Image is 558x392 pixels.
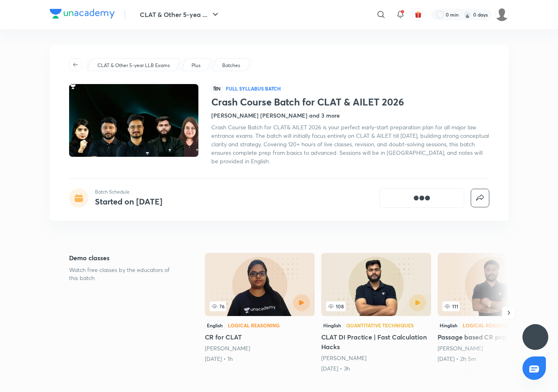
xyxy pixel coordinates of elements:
[321,253,431,373] a: CLAT DI Practice | Fast Calculation Hacks
[95,188,162,196] p: Batch Schedule
[438,253,547,363] a: 111HinglishLogical ReasoningPassage based CR practice + DCS[PERSON_NAME][DATE] • 2h 5m
[321,354,366,362] a: [PERSON_NAME]
[326,301,345,311] span: 108
[438,344,483,352] a: [PERSON_NAME]
[205,344,250,352] a: [PERSON_NAME]
[210,301,226,311] span: 76
[412,8,425,21] button: avatar
[321,365,431,373] div: 23rd Aug • 3h
[346,323,414,328] div: Quantitative Techniques
[205,344,315,352] div: Kriti Singh
[69,266,179,282] p: Watch free classes by the educators of this batch
[97,62,170,69] p: CLAT & Other 5-year LLB Exams
[69,253,179,263] h5: Demo classes
[96,62,171,69] a: CLAT & Other 5-year LLB Exams
[226,85,281,92] p: Full Syllabus Batch
[190,62,202,69] a: Plus
[438,332,547,342] h5: Passage based CR practice + DCS
[379,188,464,208] button: [object Object]
[205,253,315,363] a: CR for CLAT
[205,321,225,330] div: English
[438,321,459,330] div: Hinglish
[438,344,547,352] div: Akash Richhariya
[95,196,162,207] h4: Started on [DATE]
[211,96,489,108] h1: Crash Course Batch for CLAT & AILET 2026
[531,332,540,342] img: ttu
[67,83,199,158] img: Thumbnail
[50,9,115,21] a: Company Logo
[321,354,431,362] div: Aman Chaturvedi
[50,9,115,19] img: Company Logo
[438,355,547,363] div: 28th Aug • 2h 5m
[438,253,547,363] a: Passage based CR practice + DCS
[211,111,340,120] h4: [PERSON_NAME] [PERSON_NAME] and 3 more
[442,301,460,311] span: 111
[495,8,509,21] img: Samridhya Pal
[463,11,472,19] img: streak
[211,84,223,93] span: हिN
[205,332,315,342] h5: CR for CLAT
[135,6,225,23] button: CLAT & Other 5-yea ...
[321,332,431,352] h5: CLAT DI Practice | Fast Calculation Hacks
[321,253,431,373] a: 108HinglishQuantitative TechniquesCLAT DI Practice | Fast Calculation Hacks[PERSON_NAME][DATE] • 3h
[205,253,315,363] a: 76EnglishLogical ReasoningCR for CLAT[PERSON_NAME][DATE] • 1h
[415,11,422,18] img: avatar
[222,62,240,69] p: Batches
[228,323,280,328] div: Logical Reasoning
[211,123,489,165] span: Crash Course Batch for CLAT& AILET 2026 is your perfect early-start preparation plan for all majo...
[205,355,315,363] div: 20th Sep • 1h
[221,62,241,69] a: Batches
[192,62,200,69] p: Plus
[321,321,343,330] div: Hinglish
